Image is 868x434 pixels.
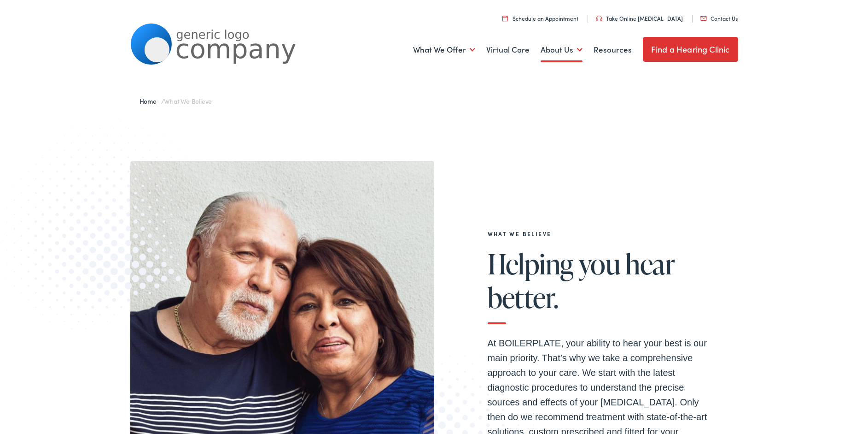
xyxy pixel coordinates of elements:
[700,14,738,22] a: Contact Us
[488,249,574,279] span: Helping
[596,16,602,21] img: utility icon
[625,249,675,279] span: hear
[488,282,559,313] span: better.
[579,249,620,279] span: you
[594,33,632,67] a: Resources
[502,14,578,22] a: Schedule an Appointment
[502,15,508,21] img: utility icon
[643,37,738,62] a: Find a Hearing Clinic
[486,33,530,67] a: Virtual Care
[488,231,709,237] h2: What We Believe
[413,33,475,67] a: What We Offer
[596,14,683,22] a: Take Online [MEDICAL_DATA]
[541,33,583,67] a: About Us
[700,16,707,21] img: utility icon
